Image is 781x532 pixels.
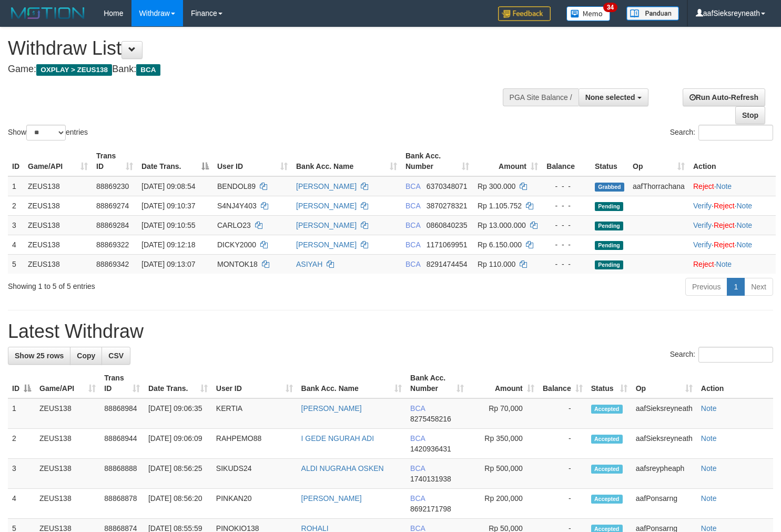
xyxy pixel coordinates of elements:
a: 1 [727,278,745,296]
td: ZEUS138 [24,235,92,254]
a: Show 25 rows [8,347,70,365]
span: 88869284 [96,221,129,229]
div: Showing 1 to 5 of 5 entries [8,277,318,292]
span: BCA [410,434,425,443]
span: OXPLAY > ZEUS138 [36,64,112,76]
td: - [539,398,587,429]
th: Trans ID: activate to sort column ascending [100,368,144,398]
td: 1 [8,398,35,429]
td: 3 [8,459,35,489]
th: Date Trans.: activate to sort column descending [137,146,213,176]
a: Reject [714,221,735,229]
span: Rp 110.000 [478,260,515,268]
th: Bank Acc. Number: activate to sort column ascending [406,368,468,398]
h4: Game: Bank: [8,64,510,75]
th: Date Trans.: activate to sort column ascending [144,368,212,398]
td: 2 [8,196,24,215]
td: aafSieksreyneath [632,429,697,459]
span: BCA [410,464,425,473]
a: Verify [693,202,712,210]
span: Copy 3870278321 to clipboard [427,202,468,210]
th: Game/API: activate to sort column ascending [24,146,92,176]
td: 2 [8,429,35,459]
a: Previous [685,278,727,296]
span: [DATE] 09:12:18 [141,240,195,249]
td: ZEUS138 [24,176,92,196]
td: ZEUS138 [24,215,92,235]
span: Rp 13.000.000 [478,221,526,229]
td: ZEUS138 [24,196,92,215]
td: · · [689,235,776,254]
a: [PERSON_NAME] [296,221,357,229]
a: Reject [693,182,714,190]
td: 3 [8,215,24,235]
span: 88869274 [96,202,129,210]
span: Rp 300.000 [478,182,515,190]
span: Pending [595,241,623,250]
a: Note [736,240,752,249]
a: Stop [735,106,765,124]
th: User ID: activate to sort column ascending [213,146,292,176]
span: Show 25 rows [15,352,64,360]
td: · [689,176,776,196]
a: [PERSON_NAME] [301,494,362,503]
td: - [539,489,587,519]
span: Accepted [591,495,623,504]
h1: Withdraw List [8,38,510,59]
div: - - - [546,259,586,269]
td: 4 [8,235,24,254]
a: Reject [714,240,735,249]
span: CARLO23 [217,221,251,229]
span: Pending [595,222,623,230]
th: Op: activate to sort column ascending [628,146,689,176]
td: RAHPEMO88 [212,429,297,459]
div: - - - [546,220,586,230]
input: Search: [698,125,773,140]
span: BENDOL89 [217,182,256,190]
th: Op: activate to sort column ascending [632,368,697,398]
th: Action [697,368,773,398]
td: [DATE] 09:06:35 [144,398,212,429]
td: ZEUS138 [35,489,100,519]
td: SIKUDS24 [212,459,297,489]
span: None selected [585,93,635,102]
th: Trans ID: activate to sort column ascending [92,146,137,176]
td: 88868984 [100,398,144,429]
span: Accepted [591,465,623,474]
td: 88868944 [100,429,144,459]
a: Note [701,464,717,473]
span: Copy [77,352,95,360]
a: [PERSON_NAME] [296,202,357,210]
span: [DATE] 09:10:55 [141,221,195,229]
td: 88868878 [100,489,144,519]
td: · · [689,215,776,235]
span: BCA [405,182,420,190]
th: Balance [542,146,591,176]
span: Accepted [591,435,623,444]
th: Game/API: activate to sort column ascending [35,368,100,398]
td: ZEUS138 [35,398,100,429]
span: Accepted [591,405,623,414]
td: · [689,254,776,274]
td: KERTIA [212,398,297,429]
td: aafsreypheaph [632,459,697,489]
th: Action [689,146,776,176]
div: PGA Site Balance / [503,88,579,106]
span: Grabbed [595,183,624,192]
span: Copy 1171069951 to clipboard [427,240,468,249]
th: ID: activate to sort column descending [8,368,35,398]
td: aafSieksreyneath [632,398,697,429]
span: [DATE] 09:08:54 [141,182,195,190]
th: Amount: activate to sort column ascending [468,368,539,398]
span: Copy 8692171798 to clipboard [410,505,451,513]
td: · · [689,196,776,215]
a: CSV [102,347,130,365]
span: Pending [595,260,623,269]
span: BCA [405,240,420,249]
span: DICKY2000 [217,240,256,249]
span: [DATE] 09:13:07 [141,260,195,268]
a: Copy [70,347,102,365]
button: None selected [579,88,648,106]
td: aafThorrachana [628,176,689,196]
a: [PERSON_NAME] [296,240,357,249]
